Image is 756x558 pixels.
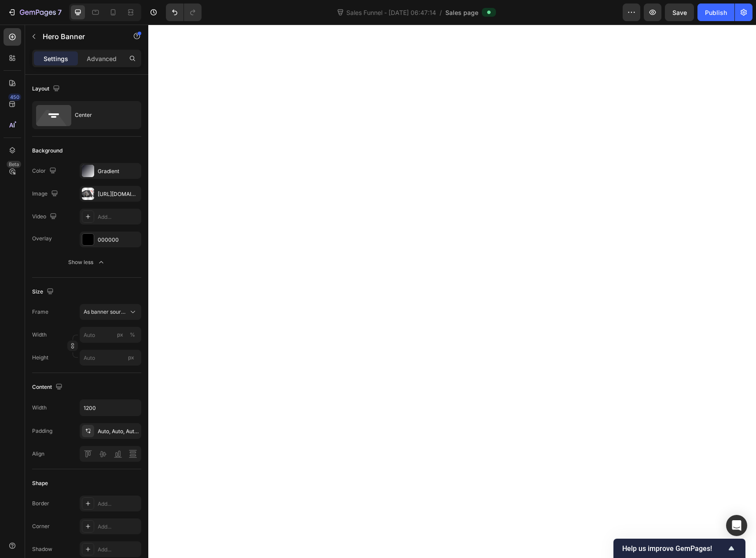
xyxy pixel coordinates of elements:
[98,167,139,175] div: Gradient
[345,8,438,17] span: Sales Funnel - [DATE] 06:47:14
[98,213,139,221] div: Add...
[726,515,747,536] div: Open Intercom Messenger
[115,330,125,340] button: %
[98,500,139,508] div: Add...
[68,258,106,267] div: Show less
[32,427,52,435] div: Padding
[32,254,141,270] button: Show less
[32,308,48,316] label: Frame
[32,354,48,362] label: Height
[32,331,47,339] label: Width
[32,404,47,412] div: Width
[697,4,734,21] button: Publish
[80,350,141,366] input: px
[665,4,694,21] button: Save
[440,8,442,17] span: /
[32,286,55,298] div: Size
[127,330,138,340] button: px
[32,147,62,155] div: Background
[80,327,141,343] input: px%
[128,354,134,361] span: px
[58,7,62,18] p: 7
[75,105,128,125] div: Center
[32,545,52,553] div: Shadow
[622,544,726,553] span: Help us improve GemPages!
[32,522,50,530] div: Corner
[32,500,49,507] div: Border
[44,54,68,63] p: Settings
[622,543,737,554] button: Show survey - Help us improve GemPages!
[80,400,141,416] input: Auto
[166,4,202,21] div: Undo/Redo
[130,331,135,339] div: %
[672,9,687,16] span: Save
[32,450,44,458] div: Align
[32,381,64,393] div: Content
[32,235,52,243] div: Overlay
[98,546,139,554] div: Add...
[32,83,62,95] div: Layout
[84,308,127,316] span: As banner source
[43,31,117,42] p: Hero Banner
[7,161,21,168] div: Beta
[32,165,58,177] div: Color
[148,25,756,558] iframe: Design area
[98,190,139,198] div: [URL][DOMAIN_NAME]
[8,94,21,101] div: 450
[32,479,48,487] div: Shape
[80,304,141,320] button: As banner source
[98,523,139,531] div: Add...
[32,188,60,200] div: Image
[117,331,123,339] div: px
[445,8,478,17] span: Sales page
[32,211,59,223] div: Video
[98,236,139,244] div: 000000
[4,4,66,21] button: 7
[87,54,117,63] p: Advanced
[98,428,139,435] div: Auto, Auto, Auto, Auto
[705,8,727,17] div: Publish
